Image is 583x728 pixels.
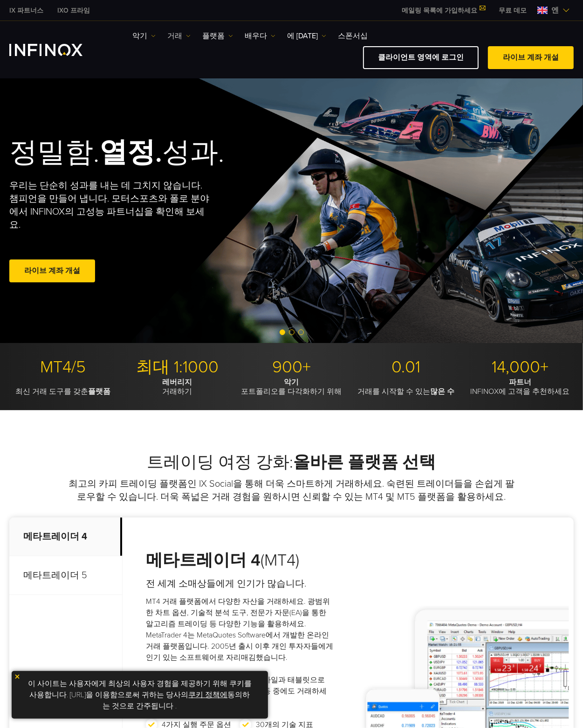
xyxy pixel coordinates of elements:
a: 메일링 목록에 가입하세요 [395,7,492,14]
a: 플랫폼 [202,30,233,42]
font: (MT4) [261,550,299,570]
font: 스폰서십 [338,31,368,41]
font: 에 [DATE] [287,31,318,41]
a: 인피녹스 [50,6,97,15]
a: 인피녹스 [2,6,50,15]
font: 거래하기 [162,387,192,396]
a: 악기 [132,30,156,42]
a: 라이브 계좌 개설 [488,46,574,69]
font: 거래 [167,31,182,41]
font: 거래를 시작할 수 있는 [357,387,430,396]
font: 라이브 계좌 개설 [24,266,80,275]
font: 이 사이트는 사용자에게 최상의 사용자 경험을 제공하기 위해 쿠키를 사용합니다. [URL]을 이용함으로써 귀하는 당사의 [28,679,252,700]
font: 모바일과 태블릿으로 이동 중에도 거래하세요 [256,675,327,707]
a: 스폰서십 [338,30,368,42]
font: 900+ [272,357,311,377]
span: 슬라이드 1로 이동 [280,329,285,335]
font: 정밀함. [9,136,99,169]
font: 트레이딩 여정 강화: [147,452,294,472]
span: 슬라이드 3으로 이동 [298,329,304,335]
img: 노란색 닫기 아이콘 [14,673,21,680]
a: 인피녹스 메뉴 [492,6,534,15]
font: 플랫폼 [88,387,110,396]
font: IXO 프라임 [57,7,90,14]
a: 거래 [167,30,191,42]
font: 메타트레이더 4 [23,531,87,542]
font: 14,000+ [492,357,549,377]
font: 올바른 플랫폼 선택 [294,452,436,472]
font: 엔 [551,6,559,15]
font: 악기 [132,31,147,41]
font: 많은 수 [430,387,454,396]
font: 파트너 [509,378,531,387]
font: 무료 데모 [499,7,527,14]
font: IX 파트너스 [9,7,43,14]
span: 슬라이드 2로 이동 [289,329,295,335]
font: 배우다 [245,31,267,41]
font: 악기 [284,378,299,387]
a: 클라이언트 영역에 로그인 [363,46,479,69]
a: 에 [DATE] [287,30,326,42]
font: MT4/5 [40,357,86,377]
font: 우리는 단순히 성과를 내는 데 그치지 않습니다. 챔피언을 만들어 냅니다. 모터스포츠와 폴로 분야에서 INFINOX의 고성능 파트너십을 확인해 보세요. [9,180,209,231]
font: 클라이언트 영역에 로그인 [378,53,464,62]
font: INFINOX에 고객을 추천하세요 [470,387,569,396]
font: 레버리지 [162,378,192,387]
font: 전 세계 소매상들에게 인기가 많습니다. [146,578,306,589]
font: MT4 거래 플랫폼에서 다양한 자산을 거래하세요. 광범위한 차트 옵션, 기술적 분석 도구, 전문가 자문(EA)을 통한 알고리즘 트레이딩 등 다양한 기능을 활용하세요. Meta... [146,597,333,662]
font: 최대 1:1000 [136,357,219,377]
font: 메일링 목록에 가입하세요 [402,7,477,14]
a: 쿠키 정책에 [189,690,228,700]
font: 메타트레이더 5 [23,570,87,581]
font: 열정. [99,136,162,169]
font: 최고의 카피 트레이딩 플랫폼인 IX Social을 통해 더욱 스마트하게 거래하세요. 숙련된 트레이더들을 손쉽게 팔로우할 수 있습니다. 더욱 폭넓은 거래 경험을 원하시면 신뢰할... [69,478,514,503]
a: 라이브 계좌 개설 [9,259,95,282]
font: 플랫폼 [202,31,225,41]
a: 배우다 [245,30,275,42]
font: 성과. [162,136,224,169]
font: 최신 거래 도구를 갖춘 [15,387,88,396]
font: 0.01 [391,357,420,377]
a: INFINOX 로고 [9,44,104,56]
font: 포트폴리오를 다각화하기 위해 [241,387,342,396]
font: 메타트레이더 4 [146,550,261,570]
font: 라이브 계좌 개설 [503,53,559,62]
